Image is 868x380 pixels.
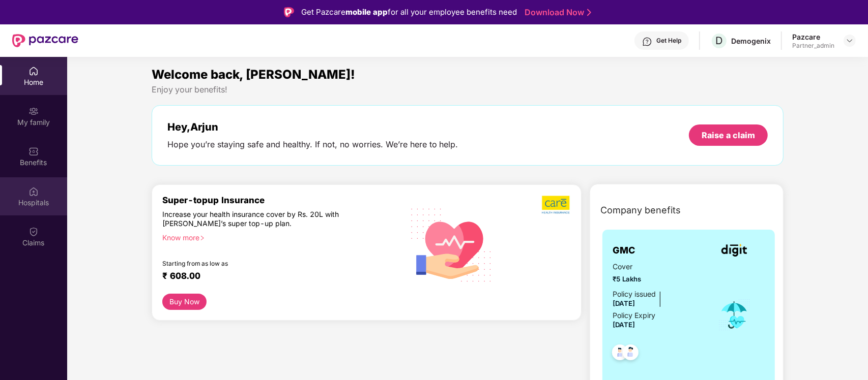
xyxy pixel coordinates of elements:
[162,271,391,283] div: ₹ 608.00
[28,186,39,197] img: svg+xml;base64,PHN2ZyBpZD0iSG9zcGl0YWxzIiB4bWxucz0iaHR0cDovL3d3dy53My5vcmcvMjAwMC9zdmciIHdpZHRoPS...
[162,260,358,267] div: Starting from as low as
[792,42,834,50] div: Partner_admin
[613,299,635,307] span: [DATE]
[716,35,723,47] span: D
[618,341,643,366] img: svg+xml;base64,PHN2ZyB4bWxucz0iaHR0cDovL3d3dy53My5vcmcvMjAwMC9zdmciIHdpZHRoPSI0OC45NDMiIGhlaWdodD...
[28,146,39,156] img: svg+xml;base64,PHN2ZyBpZD0iQmVuZWZpdHMiIHhtbG5zPSJodHRwOi8vd3d3LnczLm9yZy8yMDAwL3N2ZyIgd2lkdGg9Ij...
[345,7,388,17] strong: mobile app
[613,289,656,300] div: Policy issued
[162,233,395,240] div: Know more
[167,139,458,150] div: Hope you’re staying safe and healthy. If not, no worries. We’re here to help.
[731,36,771,46] div: Demogenix
[792,32,834,42] div: Pazcare
[284,7,294,17] img: Logo
[613,274,704,284] span: ₹5 Lakhs
[718,298,751,332] img: icon
[152,67,355,82] span: Welcome back, [PERSON_NAME]!
[403,195,500,294] img: svg+xml;base64,PHN2ZyB4bWxucz0iaHR0cDovL3d3dy53My5vcmcvMjAwMC9zdmciIHhtbG5zOnhsaW5rPSJodHRwOi8vd3...
[301,6,517,18] div: Get Pazcare for all your employee benefits need
[656,37,681,45] div: Get Help
[613,310,655,321] div: Policy Expiry
[162,294,207,310] button: Buy Now
[613,321,635,329] span: [DATE]
[152,84,784,95] div: Enjoy your benefits!
[525,7,588,18] a: Download Now
[702,130,755,141] div: Raise a claim
[587,7,591,18] img: Stroke
[162,210,357,229] div: Increase your health insurance cover by Rs. 20L with [PERSON_NAME]’s super top-up plan.
[12,34,78,47] img: New Pazcare Logo
[613,261,704,272] span: Cover
[542,195,571,214] img: b5dec4f62d2307b9de63beb79f102df3.png
[642,37,652,47] img: svg+xml;base64,PHN2ZyBpZD0iSGVscC0zMngzMiIgeG1sbnM9Imh0dHA6Ly93d3cudzMub3JnLzIwMDAvc3ZnIiB3aWR0aD...
[607,341,632,366] img: svg+xml;base64,PHN2ZyB4bWxucz0iaHR0cDovL3d3dy53My5vcmcvMjAwMC9zdmciIHdpZHRoPSI0OC45NDMiIGhlaWdodD...
[846,37,854,45] img: svg+xml;base64,PHN2ZyBpZD0iRHJvcGRvd24tMzJ4MzIiIHhtbG5zPSJodHRwOi8vd3d3LnczLm9yZy8yMDAwL3N2ZyIgd2...
[600,203,681,217] span: Company benefits
[28,106,39,116] img: svg+xml;base64,PHN2ZyB3aWR0aD0iMjAiIGhlaWdodD0iMjAiIHZpZXdCb3g9IjAgMCAyMCAyMCIgZmlsbD0ibm9uZSIgeG...
[613,243,635,258] span: GMC
[28,66,39,76] img: svg+xml;base64,PHN2ZyBpZD0iSG9tZSIgeG1sbnM9Imh0dHA6Ly93d3cudzMub3JnLzIwMDAvc3ZnIiB3aWR0aD0iMjAiIG...
[162,195,401,205] div: Super-topup Insurance
[28,227,39,237] img: svg+xml;base64,PHN2ZyBpZD0iQ2xhaW0iIHhtbG5zPSJodHRwOi8vd3d3LnczLm9yZy8yMDAwL3N2ZyIgd2lkdGg9IjIwIi...
[167,121,458,133] div: Hey, Arjun
[199,235,205,241] span: right
[721,244,747,257] img: insurerLogo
